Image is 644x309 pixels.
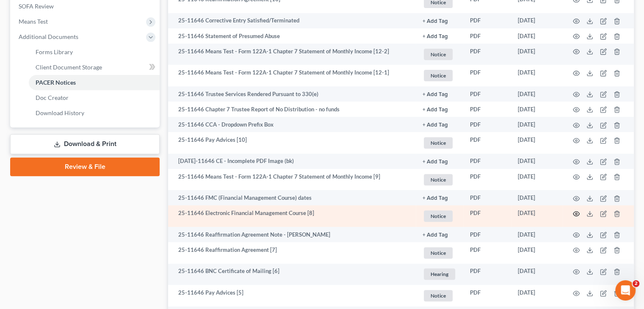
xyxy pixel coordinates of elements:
[424,174,453,185] span: Notice
[168,205,416,227] td: 25-11646 Electronic Financial Management Course [8]
[423,267,456,281] a: Hearing
[36,94,69,101] span: Doc Creator
[463,154,511,169] td: PDF
[463,117,511,132] td: PDF
[423,107,448,113] button: + Add Tag
[29,105,160,121] a: Download History
[463,132,511,154] td: PDF
[168,227,416,242] td: 25-11646 Reaffirmation Agreement Note - [PERSON_NAME]
[29,75,160,90] a: PACER Notices
[463,285,511,306] td: PDF
[168,169,416,190] td: 25-11646 Means Test - Form 122A-1 Chapter 7 Statement of Monthly Income [9]
[424,137,453,149] span: Notice
[463,190,511,205] td: PDF
[423,209,456,223] a: Notice
[424,70,453,81] span: Notice
[423,17,456,25] a: + Add Tag
[29,90,160,105] a: Doc Creator
[463,44,511,65] td: PDF
[511,28,563,44] td: [DATE]
[168,190,416,205] td: 25-11646 FMC (Financial Management Course) dates
[423,173,456,187] a: Notice
[511,205,563,227] td: [DATE]
[423,121,456,129] a: + Add Tag
[168,13,416,28] td: 25-11646 Corrective Entry Satisfied/Terminated
[19,33,78,40] span: Additional Documents
[168,86,416,102] td: 25-11646 Trustee Services Rendered Pursuant to 330(e)
[19,18,48,25] span: Means Test
[423,157,456,165] a: + Add Tag
[423,159,448,165] button: + Add Tag
[511,242,563,264] td: [DATE]
[423,231,456,239] a: + Add Tag
[511,102,563,117] td: [DATE]
[423,19,448,24] button: + Add Tag
[10,157,160,176] a: Review & File
[168,102,416,117] td: 25-11646 Chapter 7 Trustee Report of No Distribution - no funds
[168,154,416,169] td: [DATE]-11646 CE - Incomplete PDF Image (bk)
[168,264,416,285] td: 25-11646 BNC Certificate of Mailing [6]
[168,28,416,44] td: 25-11646 Statement of Presumed Abuse
[463,242,511,264] td: PDF
[423,92,448,97] button: + Add Tag
[423,196,448,201] button: + Add Tag
[29,44,160,60] a: Forms Library
[168,44,416,65] td: 25-11646 Means Test - Form 122A-1 Chapter 7 Statement of Monthly Income [12-2]
[19,3,54,10] span: SOFA Review
[615,280,636,301] iframe: Intercom live chat
[424,210,453,222] span: Notice
[463,28,511,44] td: PDF
[36,109,84,116] span: Download History
[511,190,563,205] td: [DATE]
[168,65,416,86] td: 25-11646 Means Test - Form 122A-1 Chapter 7 Statement of Monthly Income [12-1]
[168,132,416,154] td: 25-11646 Pay Advices [10]
[511,86,563,102] td: [DATE]
[511,169,563,190] td: [DATE]
[423,90,456,98] a: + Add Tag
[168,242,416,264] td: 25-11646 Reaffirmation Agreement [7]
[633,280,639,287] span: 2
[423,289,456,303] a: Notice
[424,290,453,301] span: Notice
[424,247,453,259] span: Notice
[463,169,511,190] td: PDF
[423,105,456,113] a: + Add Tag
[10,134,160,154] a: Download & Print
[423,47,456,61] a: Notice
[423,194,456,202] a: + Add Tag
[463,205,511,227] td: PDF
[463,13,511,28] td: PDF
[511,117,563,132] td: [DATE]
[463,86,511,102] td: PDF
[511,13,563,28] td: [DATE]
[423,246,456,260] a: Notice
[463,65,511,86] td: PDF
[423,69,456,83] a: Notice
[424,268,455,280] span: Hearing
[511,154,563,169] td: [DATE]
[511,227,563,242] td: [DATE]
[423,32,456,40] a: + Add Tag
[511,132,563,154] td: [DATE]
[36,63,102,71] span: Client Document Storage
[463,264,511,285] td: PDF
[423,232,448,238] button: + Add Tag
[511,285,563,306] td: [DATE]
[168,285,416,306] td: 25-11646 Pay Advices [5]
[511,44,563,65] td: [DATE]
[423,136,456,150] a: Notice
[424,49,453,60] span: Notice
[423,122,448,128] button: + Add Tag
[168,117,416,132] td: 25-11646 CCA - Dropdown Prefix Box
[463,227,511,242] td: PDF
[29,60,160,75] a: Client Document Storage
[511,65,563,86] td: [DATE]
[423,34,448,39] button: + Add Tag
[463,102,511,117] td: PDF
[36,48,73,55] span: Forms Library
[511,264,563,285] td: [DATE]
[36,79,76,86] span: PACER Notices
